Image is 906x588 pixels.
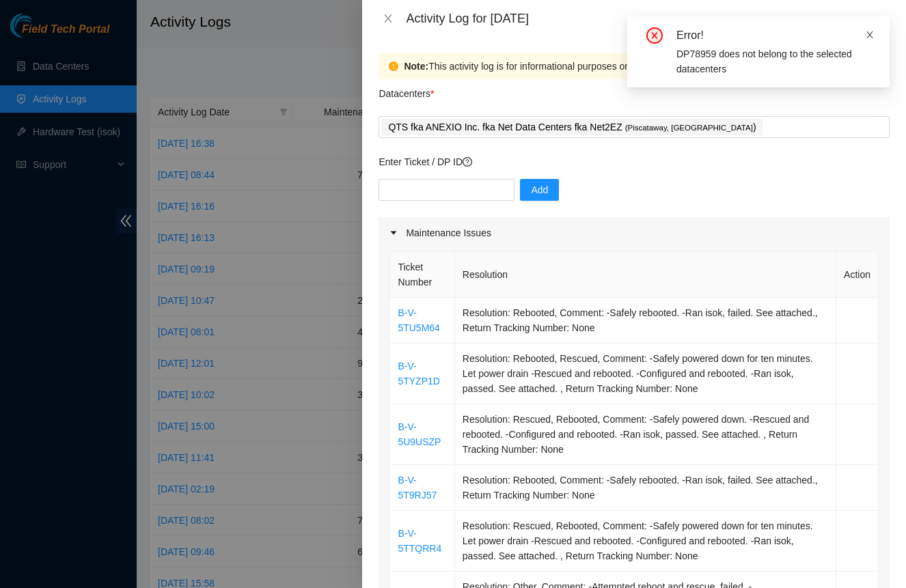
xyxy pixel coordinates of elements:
[676,27,873,44] div: Error!
[389,229,398,237] span: caret-right
[676,46,873,76] div: DP78959 does not belong to the selected datacenters
[379,154,890,169] p: Enter Ticket / DP ID
[398,361,439,387] a: B-V-5TYZP1D
[646,27,663,44] span: close-circle
[520,179,559,201] button: Add
[383,13,394,24] span: close
[455,404,836,465] td: Resolution: Rescued, Rebooted, Comment: -Safely powered down. -Rescued and rebooted. -Configured ...
[406,11,890,26] div: Activity Log for [DATE]
[455,298,836,344] td: Resolution: Rebooted, Comment: -Safely rebooted. -Ran isok, failed. See attached., Return Trackin...
[379,217,890,249] div: Maintenance Issues
[836,252,879,298] th: Action
[404,59,428,74] strong: Note:
[625,124,753,132] span: ( Piscataway, [GEOGRAPHIC_DATA]
[398,528,441,554] a: B-V-5TTQRR4
[379,79,434,101] p: Datacenters
[390,252,454,298] th: Ticket Number
[463,157,472,167] span: question-circle
[455,511,836,572] td: Resolution: Rescued, Rebooted, Comment: -Safely powered down for ten minutes. Let power drain -Re...
[398,307,439,333] a: B-V-5TU5M64
[865,30,875,40] span: close
[398,475,437,501] a: B-V-5T9RJ57
[398,421,441,447] a: B-V-5U9USZP
[379,12,398,25] button: Close
[455,465,836,511] td: Resolution: Rebooted, Comment: -Safely rebooted. -Ran isok, failed. See attached., Return Trackin...
[389,61,398,71] span: exclamation-circle
[388,120,756,135] p: QTS fka ANEXIO Inc. fka Net Data Centers fka Net2EZ )
[455,252,836,298] th: Resolution
[455,344,836,404] td: Resolution: Rebooted, Rescued, Comment: -Safely powered down for ten minutes. Let power drain -Re...
[531,182,548,197] span: Add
